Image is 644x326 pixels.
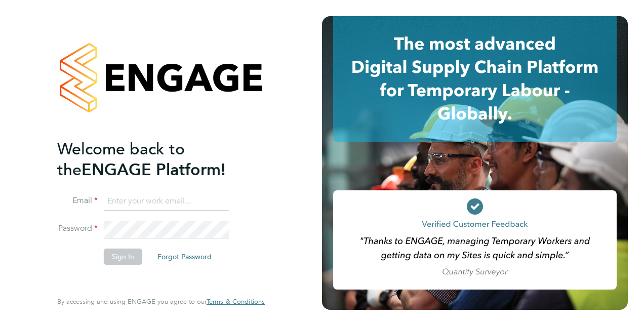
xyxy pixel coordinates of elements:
[149,249,220,265] button: Forgot Password
[57,139,185,180] span: Welcome back to the
[207,297,265,306] span: Terms & Conditions
[104,192,229,211] input: Enter your work email...
[104,249,142,265] button: Sign In
[57,297,265,306] span: By accessing and using ENGAGE you agree to our
[57,223,98,234] label: Password
[57,195,98,206] label: Email
[57,139,255,180] h2: ENGAGE Platform!
[207,298,265,306] a: Terms & Conditions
